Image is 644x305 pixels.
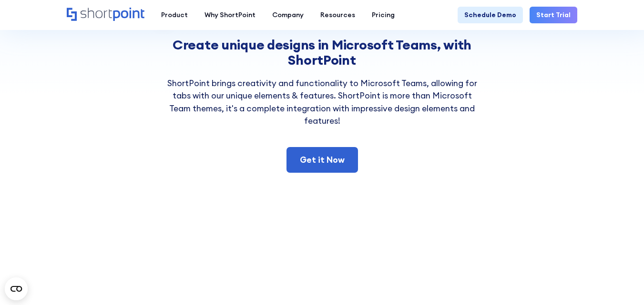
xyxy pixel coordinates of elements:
a: Product [153,7,196,23]
a: Why ShortPoint [196,7,264,23]
div: Resources [320,10,355,20]
a: Pricing [363,7,403,23]
h2: Create unique designs in Microsoft Teams, with ShortPoint [165,37,478,68]
div: Company [272,10,304,20]
button: Open CMP widget [5,277,28,300]
a: Start Trial [530,7,577,23]
a: Home [67,8,144,22]
a: Resources [312,7,363,23]
a: Get it Now [286,147,358,173]
div: Pricing [372,10,395,20]
div: Product [161,10,188,20]
p: ShortPoint brings creativity and functionality to Microsoft Teams, allowing for tabs with our uni... [165,77,478,127]
div: Why ShortPoint [204,10,256,20]
a: Company [264,7,312,23]
iframe: Chat Widget [596,259,644,305]
a: Schedule Demo [458,7,523,23]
